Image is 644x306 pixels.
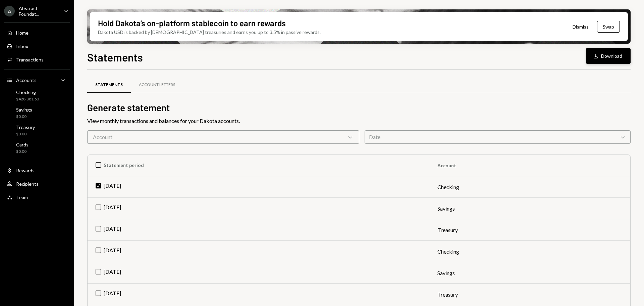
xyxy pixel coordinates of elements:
[16,194,28,200] div: Team
[16,114,32,120] div: $0.00
[4,40,70,52] a: Inbox
[429,284,630,305] td: Treasury
[16,57,44,62] div: Transactions
[4,53,70,65] a: Transactions
[4,191,70,203] a: Team
[429,198,630,219] td: Savings
[16,142,29,147] div: Cards
[4,105,70,121] a: Savings$0.00
[4,6,15,16] div: A
[16,89,39,95] div: Checking
[429,176,630,198] td: Checking
[586,48,631,64] button: Download
[16,77,37,83] div: Accounts
[16,168,35,173] div: Rewards
[139,82,175,88] div: Account Letters
[98,29,321,36] div: Dakota USD is backed by [DEMOGRAPHIC_DATA] treasuries and earns you up to 3.5% in passive rewards.
[98,17,286,29] div: Hold Dakota’s on-platform stablecoin to earn rewards
[16,96,39,102] div: $428,881.53
[365,130,631,144] div: Date
[4,122,70,138] a: Treasury$0.00
[429,155,630,176] th: Account
[4,87,70,103] a: Checking$428,881.53
[4,74,70,86] a: Accounts
[16,107,32,113] div: Savings
[16,181,39,187] div: Recipients
[87,130,359,144] div: Account
[597,21,620,33] button: Swap
[429,262,630,284] td: Savings
[564,19,597,35] button: Dismiss
[19,5,58,17] div: Abstract Foundat...
[4,178,70,190] a: Recipients
[95,82,123,88] div: Statements
[16,149,29,155] div: $0.00
[87,101,631,114] h2: Generate statement
[16,30,29,36] div: Home
[131,76,183,93] a: Account Letters
[429,219,630,241] td: Treasury
[16,43,28,49] div: Inbox
[16,131,35,137] div: $0.00
[429,241,630,262] td: Checking
[4,164,70,176] a: Rewards
[87,117,631,125] div: View monthly transactions and balances for your Dakota accounts.
[16,124,35,130] div: Treasury
[87,50,143,64] h1: Statements
[87,76,131,93] a: Statements
[4,140,70,156] a: Cards$0.00
[4,27,70,39] a: Home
